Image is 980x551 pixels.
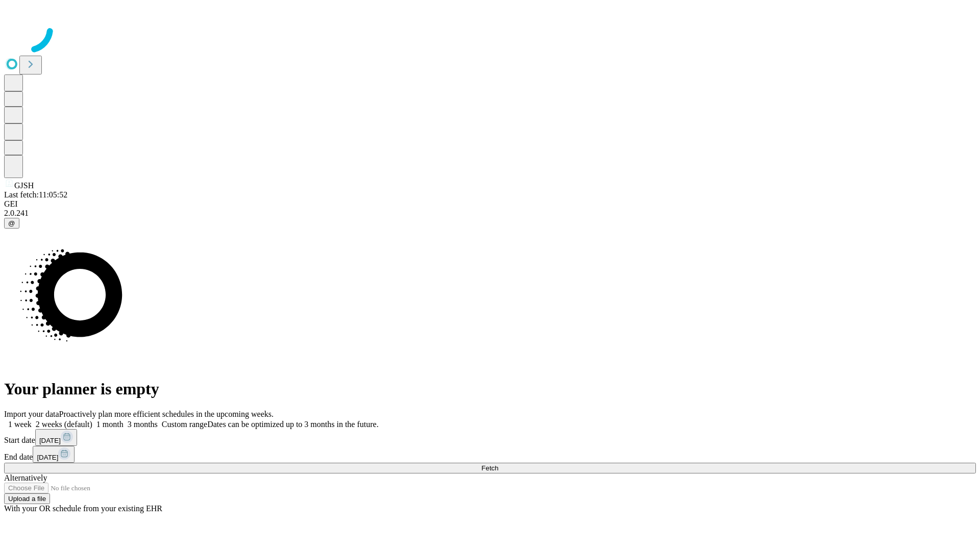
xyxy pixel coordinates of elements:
[36,420,92,429] span: 2 weeks (default)
[4,493,50,504] button: Upload a file
[4,504,162,513] span: With your OR schedule from your existing EHR
[128,420,158,429] span: 3 months
[59,410,274,418] span: Proactively plan more efficient schedules in the upcoming weeks.
[4,410,59,418] span: Import your data
[96,420,124,429] span: 1 month
[4,429,976,446] div: Start date
[39,437,61,444] span: [DATE]
[14,181,34,190] span: GJSH
[37,454,58,461] span: [DATE]
[481,464,498,472] span: Fetch
[162,420,207,429] span: Custom range
[8,420,32,429] span: 1 week
[4,446,976,463] div: End date
[4,190,67,199] span: Last fetch: 11:05:52
[4,199,976,209] div: GEI
[8,219,15,227] span: @
[33,446,75,463] button: [DATE]
[4,463,976,473] button: Fetch
[4,473,47,482] span: Alternatively
[207,420,378,429] span: Dates can be optimized up to 3 months in the future.
[4,380,976,398] h1: Your planner is empty
[35,429,77,446] button: [DATE]
[4,209,976,218] div: 2.0.241
[4,218,19,229] button: @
